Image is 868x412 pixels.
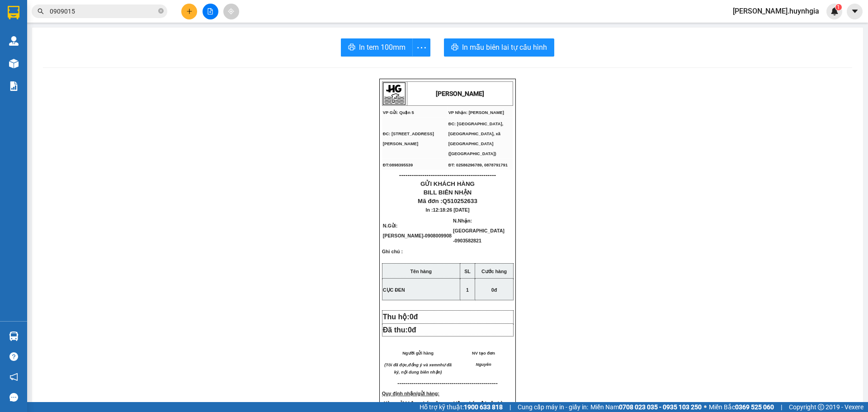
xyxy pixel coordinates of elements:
button: more [412,38,430,57]
span: ----------------------------------------------- [403,380,498,387]
span: Q510252633 [443,198,477,204]
em: (Tôi đã đọc,đồng ý và xem [384,363,438,367]
span: 0đ [408,326,416,334]
button: plus [181,4,197,19]
strong: 1900 633 818 [464,403,503,411]
span: ⚪️ [704,405,707,409]
span: Nguyên [476,362,491,367]
span: 0908009908 [425,233,452,238]
span: Hỗ trợ kỹ thuật: [420,402,503,412]
strong: 0708 023 035 - 0935 103 250 [619,403,702,411]
span: Miền Bắc [709,402,774,412]
strong: Quy định nhận/gửi hàng: [382,391,439,396]
span: BILL BIÊN NHẬN [424,189,472,196]
strong: Cước hàng [481,269,507,274]
span: In : [426,207,470,213]
span: 0đ [410,313,418,321]
span: Đã thu: [383,326,416,334]
span: 0903582821 [455,238,481,243]
input: Tìm tên, số ĐT hoặc mã đơn [50,6,156,16]
span: ĐC: [STREET_ADDRESS][PERSON_NAME] [383,132,434,146]
span: N.Nhận: [453,218,505,243]
span: more [413,42,430,53]
span: close-circle [158,8,164,14]
span: Ghi chú : [382,249,403,261]
button: aim [223,4,239,19]
span: | [509,402,511,412]
span: caret-down [851,7,859,15]
span: --- [397,380,403,387]
span: 1 [466,287,469,293]
span: search [38,8,44,14]
img: logo-vxr [8,6,19,19]
span: printer [348,43,355,52]
span: ĐC: [GEOGRAPHIC_DATA], [GEOGRAPHIC_DATA], xã [GEOGRAPHIC_DATA] ([GEOGRAPHIC_DATA]) [448,122,503,156]
em: như đã ký, nội dung biên nhận) [394,363,452,374]
sup: 1 [835,4,842,10]
strong: SL [464,269,471,274]
span: In tem 100mm [359,42,406,53]
span: [GEOGRAPHIC_DATA] - [453,228,505,243]
span: Cung cấp máy in - giấy in: [518,402,588,412]
img: icon-new-feature [830,7,839,15]
button: printerIn tem 100mm [341,38,413,57]
span: | [781,402,782,412]
span: GỬI KHÁCH HÀNG [420,180,475,187]
span: ---------------------------------------------- [399,171,496,179]
img: warehouse-icon [9,331,19,341]
span: 0đ [491,287,497,293]
span: 1 [837,4,840,10]
span: plus [186,8,193,14]
button: caret-down [847,4,863,19]
span: [PERSON_NAME].huynhgia [726,5,826,17]
span: aim [228,8,234,14]
span: VP Gửi: Quận 5 [383,110,414,115]
span: Miền Nam [590,402,702,412]
span: copyright [818,404,824,410]
span: - [423,233,452,238]
span: file-add [207,8,213,14]
span: N.Gửi: [383,223,452,238]
span: Thu hộ: [383,313,422,321]
span: Người gửi hàng [402,351,434,355]
span: VP Nhận: [PERSON_NAME] [448,110,504,115]
span: 12:18:26 [DATE] [433,207,470,213]
span: message [9,393,18,402]
img: warehouse-icon [9,59,19,68]
span: question-circle [9,352,18,361]
span: Mã đơn : [418,198,477,204]
strong: Tên hàng [410,269,432,274]
img: solution-icon [9,81,19,91]
img: logo [383,82,406,105]
span: ĐT: 02586296789, 0878791791 [448,163,508,167]
button: printerIn mẫu biên lai tự cấu hình [444,38,554,57]
img: warehouse-icon [9,36,19,46]
span: notification [9,373,18,381]
span: ĐT:0898395539 [383,163,413,167]
span: NV tạo đơn [472,351,495,355]
span: [PERSON_NAME] [383,233,423,238]
span: close-circle [158,7,164,16]
strong: 0369 525 060 [735,403,774,411]
span: In mẫu biên lai tự cấu hình [462,42,547,53]
button: file-add [203,4,218,19]
strong: [PERSON_NAME] [436,90,484,97]
span: printer [451,43,458,52]
span: CỤC ĐEN [383,287,405,293]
